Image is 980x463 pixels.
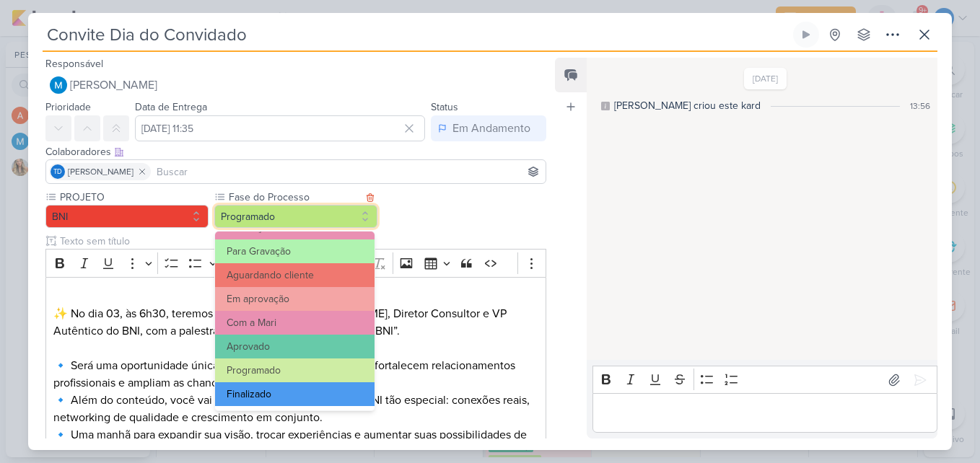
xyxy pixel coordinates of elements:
[68,165,134,178] span: [PERSON_NAME]
[214,205,377,228] button: Programado
[215,311,375,335] button: Com a Mari
[51,164,65,179] div: Thais de carvalho
[53,288,538,340] p: ⁠⁠⁠⁠⁠⁠⁠ ✨ No dia 03, às 6h30, teremos a honra de ouvir [PERSON_NAME], Diretor Consultor e VP Autê...
[53,357,538,461] p: 🔹 Será uma oportunidade única para aprender estratégias que fortalecem relacionamentos profission...
[43,22,790,48] input: Kard Sem Título
[431,101,458,113] label: Status
[135,115,425,141] input: Select a date
[45,249,546,277] div: Editor toolbar
[135,101,207,113] label: Data de Entrega
[215,287,375,311] button: Em aprovação
[431,115,546,141] button: Em Andamento
[45,101,91,113] label: Prioridade
[45,72,546,98] button: [PERSON_NAME]
[70,76,157,94] span: [PERSON_NAME]
[45,144,546,159] div: Colaboradores
[452,120,530,137] div: Em Andamento
[50,76,67,94] img: MARIANA MIRANDA
[910,100,930,113] div: 13:56
[45,58,103,70] label: Responsável
[215,239,375,263] button: Para Gravação
[614,98,761,113] div: [PERSON_NAME] criou este kard
[154,163,543,180] input: Buscar
[58,190,209,205] label: PROJETO
[215,335,375,358] button: Aprovado
[592,366,937,394] div: Editor toolbar
[227,190,362,205] label: Fase do Processo
[45,205,209,228] button: BNI
[215,263,375,287] button: Aguardando cliente
[215,358,375,382] button: Programado
[53,169,62,176] p: Td
[800,29,812,40] div: Ligar relógio
[592,393,937,433] div: Editor editing area: main
[215,382,375,406] button: Finalizado
[57,234,546,249] input: Texto sem título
